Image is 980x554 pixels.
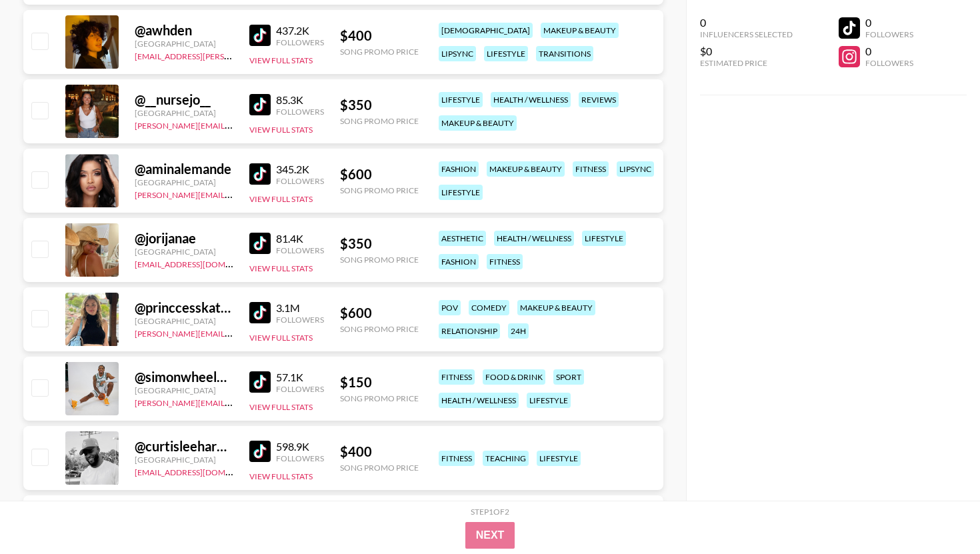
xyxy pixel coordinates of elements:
div: fitness [439,451,475,466]
div: food & drink [483,369,545,385]
div: 24h [508,323,529,339]
div: Song Promo Price [340,255,419,265]
div: 345.2K [276,163,324,176]
div: Followers [276,37,324,47]
div: lifestyle [484,46,528,61]
img: TikTok [249,94,271,115]
div: fitness [487,254,523,269]
div: [GEOGRAPHIC_DATA] [135,247,233,257]
div: [DEMOGRAPHIC_DATA] [439,23,533,38]
button: View Full Stats [249,125,313,135]
div: @ awhden [135,22,233,39]
div: lipsync [439,46,476,61]
button: View Full Stats [249,194,313,204]
a: [PERSON_NAME][EMAIL_ADDRESS][PERSON_NAME][DOMAIN_NAME] [135,326,395,339]
div: [GEOGRAPHIC_DATA] [135,108,233,118]
div: health / wellness [494,231,574,246]
div: aesthetic [439,231,486,246]
div: fitness [439,369,475,385]
button: View Full Stats [249,471,313,481]
div: health / wellness [491,92,571,107]
div: Song Promo Price [340,463,419,473]
iframe: Drift Widget Chat Controller [913,487,964,538]
button: View Full Stats [249,333,313,343]
div: relationship [439,323,500,339]
img: TikTok [249,302,271,323]
div: $ 350 [340,97,419,113]
div: [GEOGRAPHIC_DATA] [135,455,233,465]
div: @ simonwheeler10 [135,369,233,385]
div: $ 350 [340,235,419,252]
div: Song Promo Price [340,47,419,57]
div: makeup & beauty [541,23,619,38]
div: Followers [276,245,324,255]
div: transitions [536,46,593,61]
div: 3.1M [276,301,324,315]
div: Followers [276,315,324,325]
button: View Full Stats [249,402,313,412]
div: Influencers Selected [700,29,793,39]
div: makeup & beauty [487,161,565,177]
div: health / wellness [439,393,519,408]
div: @ __nursejo__ [135,91,233,108]
div: [GEOGRAPHIC_DATA] [135,177,233,187]
div: makeup & beauty [439,115,517,131]
div: 598.9K [276,440,324,453]
img: TikTok [249,371,271,393]
a: [PERSON_NAME][EMAIL_ADDRESS][DOMAIN_NAME] [135,118,332,131]
div: $ 600 [340,305,419,321]
div: lifestyle [439,185,483,200]
div: sport [553,369,584,385]
div: 437.2K [276,24,324,37]
div: lifestyle [537,451,581,466]
div: fashion [439,161,479,177]
a: [PERSON_NAME][EMAIL_ADDRESS][PERSON_NAME][DOMAIN_NAME] [135,187,395,200]
a: [EMAIL_ADDRESS][DOMAIN_NAME] [135,465,269,477]
div: @ aminalemande [135,161,233,177]
div: @ jorijanae [135,230,233,247]
button: View Full Stats [249,263,313,273]
div: 57.1K [276,371,324,384]
div: Followers [865,29,913,39]
div: Followers [276,107,324,117]
div: 0 [865,45,913,58]
div: fashion [439,254,479,269]
a: [EMAIL_ADDRESS][DOMAIN_NAME] [135,257,269,269]
div: @ princcesskatiee [135,299,233,316]
div: @ curtisleeharbin [135,438,233,455]
div: Followers [276,176,324,186]
button: Next [465,522,515,549]
div: Song Promo Price [340,324,419,334]
div: [GEOGRAPHIC_DATA] [135,39,233,49]
div: Song Promo Price [340,393,419,403]
div: 81.4K [276,232,324,245]
div: Followers [276,384,324,394]
div: Song Promo Price [340,116,419,126]
img: TikTok [249,233,271,254]
div: $ 150 [340,374,419,391]
div: [GEOGRAPHIC_DATA] [135,385,233,395]
div: $ 400 [340,443,419,460]
div: [GEOGRAPHIC_DATA] [135,316,233,326]
div: 85.3K [276,93,324,107]
a: [PERSON_NAME][EMAIL_ADDRESS][DOMAIN_NAME] [135,395,332,408]
div: lifestyle [439,92,483,107]
div: 0 [865,16,913,29]
div: Estimated Price [700,58,793,68]
button: View Full Stats [249,55,313,65]
div: Followers [276,453,324,463]
div: teaching [483,451,529,466]
a: [EMAIL_ADDRESS][PERSON_NAME][DOMAIN_NAME] [135,49,332,61]
div: reviews [579,92,619,107]
img: TikTok [249,441,271,462]
div: pov [439,300,461,315]
div: Step 1 of 2 [471,507,509,517]
div: lifestyle [582,231,626,246]
div: $ 600 [340,166,419,183]
div: Followers [865,58,913,68]
div: makeup & beauty [517,300,595,315]
div: $ 400 [340,27,419,44]
div: comedy [469,300,509,315]
img: TikTok [249,163,271,185]
div: Song Promo Price [340,185,419,195]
